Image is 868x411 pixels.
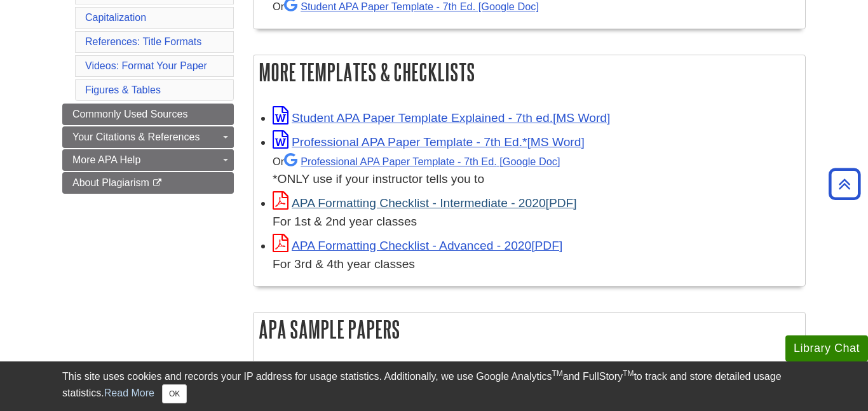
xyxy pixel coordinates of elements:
div: For 3rd & 4th year classes [273,255,799,274]
div: *ONLY use if your instructor tells you to [273,152,799,189]
a: References: Title Formats [85,36,201,47]
button: Library Chat [785,335,868,361]
button: Close [162,384,187,403]
a: Link opens in new window [273,111,610,125]
a: Professional APA Paper Template - 7th Ed. [284,156,560,167]
a: Link opens in new window [273,239,562,252]
a: Read More [104,387,154,398]
a: Back to Top [824,175,865,192]
span: More APA Help [72,154,140,165]
h2: APA Sample Papers [254,313,805,346]
h2: More Templates & Checklists [254,55,805,89]
a: More APA Help [62,149,234,171]
a: Student APA Paper Template - 7th Ed. [Google Doc] [284,1,539,12]
a: Link opens in new window [273,196,577,210]
a: Videos: Format Your Paper [85,60,207,71]
sup: TM [552,369,562,378]
small: Or [273,1,539,12]
span: About Plagiarism [72,177,149,188]
a: Your Citations & References [62,126,234,148]
span: Your Citations & References [72,131,200,142]
span: Commonly Used Sources [72,109,187,119]
a: Commonly Used Sources [62,104,234,125]
a: Link opens in new window [273,135,585,149]
a: Capitalization [85,12,146,23]
div: For 1st & 2nd year classes [273,213,799,231]
a: Figures & Tables [85,84,161,95]
small: Or [273,156,560,167]
sup: TM [623,369,634,378]
a: About Plagiarism [62,172,234,194]
i: This link opens in a new window [152,179,163,187]
div: This site uses cookies and records your IP address for usage statistics. Additionally, we use Goo... [62,369,806,403]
